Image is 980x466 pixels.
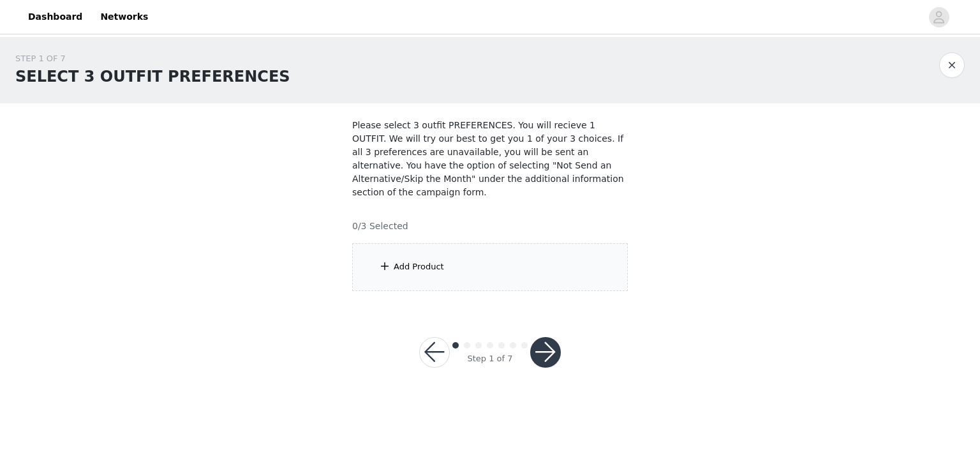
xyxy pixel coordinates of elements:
[15,65,290,88] h1: SELECT 3 OUTFIT PREFERENCES
[394,260,444,273] div: Add Product
[467,352,512,365] div: Step 1 of 7
[15,52,290,65] div: STEP 1 OF 7
[93,3,156,31] a: Networks
[352,119,628,199] p: Please select 3 outfit PREFERENCES. You will recieve 1 OUTFIT. We will try our best to get you 1 ...
[20,3,90,31] a: Dashboard
[352,220,408,233] h4: 0/3 Selected
[933,7,945,27] div: avatar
